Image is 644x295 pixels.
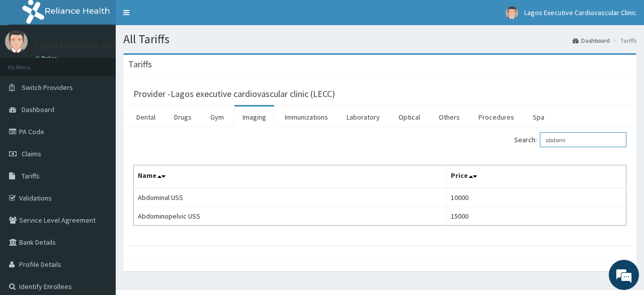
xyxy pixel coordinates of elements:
[390,107,428,128] a: Optical
[540,132,626,147] input: Search:
[58,85,139,187] span: We're online!
[22,83,73,92] span: Switch Providers
[339,107,388,128] a: Laboratory
[134,165,447,188] th: Name
[22,171,40,180] span: Tariffs
[234,107,274,128] a: Imaging
[446,207,626,226] td: 15000
[525,107,552,128] a: Spa
[166,107,200,128] a: Drugs
[128,107,164,128] a: Dental
[134,188,447,207] td: Abdominal USS
[35,55,59,62] a: Online
[22,149,41,158] span: Claims
[52,56,169,69] div: Chat with us now
[22,105,54,114] span: Dashboard
[35,41,181,50] p: Lagos Executive Cardiovascular Clinic
[165,5,189,29] div: Minimize live chat window
[573,36,610,45] a: Dashboard
[202,107,232,128] a: Gym
[446,188,626,207] td: 10000
[277,107,336,128] a: Immunizations
[5,30,28,53] img: User Image
[431,107,468,128] a: Others
[19,50,41,75] img: d_794563401_company_1708531726252_794563401
[470,107,522,128] a: Procedures
[446,165,626,188] th: Price
[128,60,152,69] h3: Tariffs
[514,132,626,147] label: Search:
[524,8,636,17] span: Lagos Executive Cardiovascular Clinic
[611,36,636,45] li: Tariffs
[133,89,335,99] h3: Provider - Lagos executive cardiovascular clinic (LECC)
[506,7,518,19] img: User Image
[5,192,192,227] textarea: Type your message and hit 'Enter'
[134,207,447,226] td: Abdominopelvic USS
[123,33,636,46] h1: All Tariffs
